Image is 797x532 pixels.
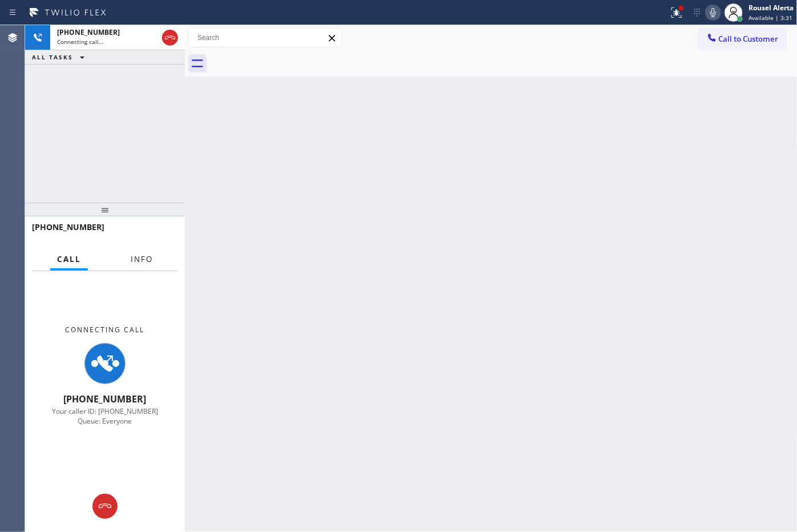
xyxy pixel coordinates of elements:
span: Your caller ID: [PHONE_NUMBER] Queue: Everyone [52,406,158,426]
button: Hang up [92,494,118,519]
span: Available | 3:31 [749,14,792,22]
button: ALL TASKS [25,50,96,64]
span: Call [57,254,81,264]
span: [PHONE_NUMBER] [32,221,104,232]
input: Search [189,29,342,47]
button: Info [124,248,160,271]
div: Rousel Alerta [749,3,794,13]
span: Connecting call… [57,38,103,46]
span: Connecting Call [66,325,145,334]
span: Call to Customer [719,34,779,44]
span: Info [131,254,153,264]
button: Hang up [162,30,178,46]
button: Call to Customer [699,28,786,50]
span: [PHONE_NUMBER] [57,27,120,37]
span: ALL TASKS [32,53,73,61]
button: Mute [705,5,721,21]
button: Call [50,248,88,271]
span: [PHONE_NUMBER] [64,393,147,405]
